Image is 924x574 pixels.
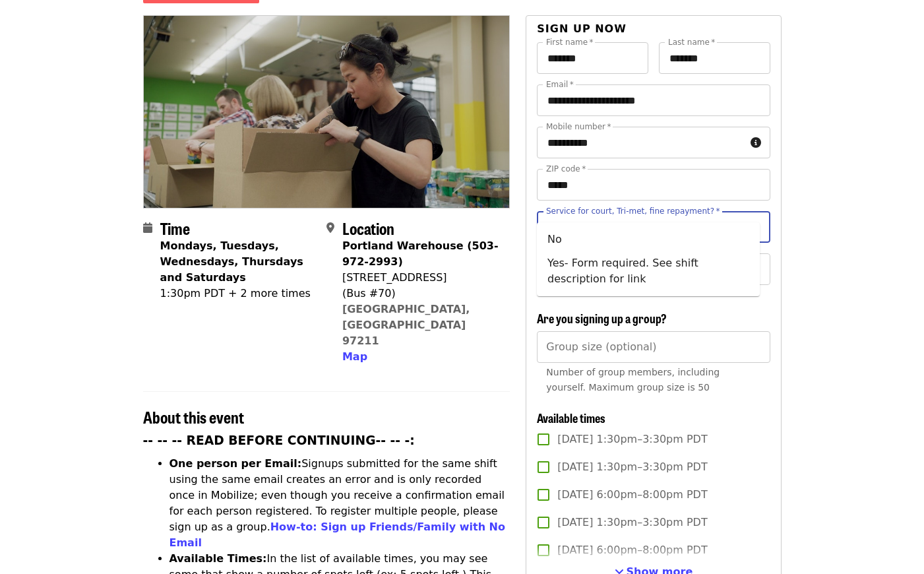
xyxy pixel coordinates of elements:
[747,218,766,236] button: Close
[143,222,152,234] i: calendar icon
[342,216,394,239] span: Location
[557,459,707,475] span: [DATE] 1:30pm–3:30pm PDT
[546,38,594,46] label: First name
[546,80,574,88] label: Email
[730,218,749,236] button: Clear
[537,84,770,116] input: Email
[160,216,190,239] span: Time
[537,22,627,35] span: Sign up now
[557,487,707,503] span: [DATE] 6:00pm–8:00pm PDT
[169,456,510,551] li: Signups submitted for the same shift using the same email creates an error and is only recorded o...
[342,239,499,268] strong: Portland Warehouse (503-972-2993)
[326,222,334,234] i: map-marker-alt icon
[751,137,761,149] i: circle-info icon
[144,16,510,207] img: July/Aug/Sept - Portland: Repack/Sort (age 8+) organized by Oregon Food Bank
[537,228,760,251] li: No
[537,251,760,291] li: Yes- Form required. See shift description for link
[659,42,770,74] input: Last name
[160,286,316,302] div: 1:30pm PDT + 2 more times
[143,433,415,447] strong: -- -- -- READ BEFORE CONTINUING-- -- -:
[557,515,707,530] span: [DATE] 1:30pm–3:30pm PDT
[342,350,367,363] span: Map
[342,286,499,302] div: (Bus #70)
[537,409,605,426] span: Available times
[169,552,267,565] strong: Available Times:
[537,331,770,363] input: [object Object]
[537,309,667,327] span: Are you signing up a group?
[169,457,302,470] strong: One person per Email:
[557,542,707,558] span: [DATE] 6:00pm–8:00pm PDT
[546,123,611,131] label: Mobile number
[537,169,770,201] input: ZIP code
[169,521,506,549] a: How-to: Sign up Friends/Family with No Email
[143,405,244,428] span: About this event
[546,207,720,215] label: Service for court, Tri-met, fine repayment?
[160,239,303,284] strong: Mondays, Tuesdays, Wednesdays, Thursdays and Saturdays
[537,127,745,158] input: Mobile number
[537,42,648,74] input: First name
[546,165,586,173] label: ZIP code
[342,270,499,286] div: [STREET_ADDRESS]
[342,303,470,347] a: [GEOGRAPHIC_DATA], [GEOGRAPHIC_DATA] 97211
[546,367,720,393] span: Number of group members, including yourself. Maximum group size is 50
[342,349,367,365] button: Map
[557,431,707,447] span: [DATE] 1:30pm–3:30pm PDT
[668,38,715,46] label: Last name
